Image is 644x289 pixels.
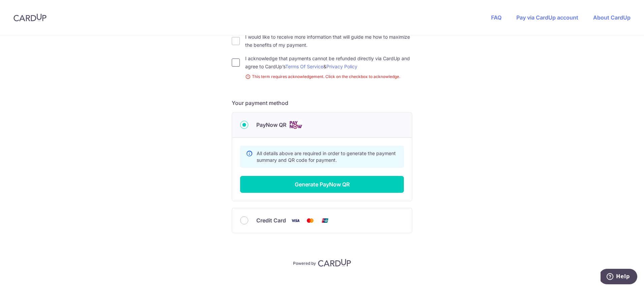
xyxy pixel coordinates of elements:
img: Union Pay [318,216,332,225]
a: Pay via CardUp account [516,14,578,21]
small: This term requires acknowledgement. Click on the checkbox to acknowledge. [245,73,412,80]
span: PayNow QR [256,121,286,129]
img: Cards logo [289,121,302,129]
a: FAQ [491,14,502,21]
div: Credit Card Visa Mastercard Union Pay [240,216,404,225]
span: All details above are required in order to generate the payment summary and QR code for payment. [257,150,396,163]
iframe: Opens a widget where you can find more information [601,269,637,286]
a: Terms Of Service [285,64,323,69]
img: Visa [289,216,302,225]
label: I would like to receive more information that will guide me how to maximize the benefits of my pa... [245,33,412,49]
label: I acknowledge that payments cannot be refunded directly via CardUp and agree to CardUp’s & [245,55,412,71]
span: Credit Card [256,216,286,224]
img: Mastercard [303,216,317,225]
img: CardUp [13,13,46,22]
h5: Your payment method [232,99,412,107]
a: About CardUp [593,14,631,21]
img: CardUp [318,259,351,267]
button: Generate PayNow QR [240,176,404,193]
div: PayNow QR Cards logo [240,121,404,129]
a: Privacy Policy [326,64,357,69]
p: Powered by [293,259,316,266]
